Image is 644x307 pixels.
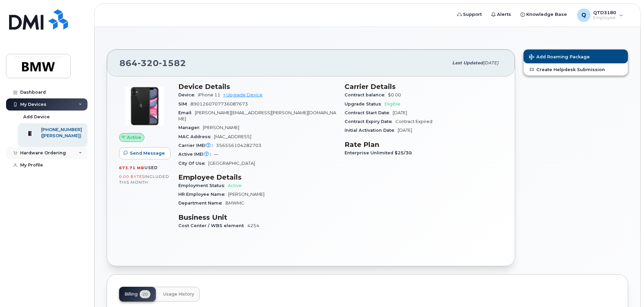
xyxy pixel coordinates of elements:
[345,128,398,133] span: Initial Activation Date
[130,150,165,156] span: Send Message
[178,161,208,166] span: City Of Use
[178,101,190,106] span: SIM
[178,134,214,139] span: MAC Address
[393,110,407,115] span: [DATE]
[178,183,228,188] span: Employment Status
[345,110,393,115] span: Contract Start Date
[178,110,195,115] span: Email
[178,201,225,206] span: Department Name
[119,147,171,159] button: Send Message
[223,92,262,97] a: + Upgrade Device
[214,152,218,157] span: —
[524,50,628,63] button: Add Roaming Package
[208,161,255,166] span: [GEOGRAPHIC_DATA]
[119,165,144,170] span: 673.71 MB
[345,101,385,106] span: Upgrade Status
[216,143,261,148] span: 356556104282703
[119,58,186,68] span: 864
[178,110,336,121] span: [PERSON_NAME][EMAIL_ADDRESS][PERSON_NAME][DOMAIN_NAME]
[615,278,639,302] iframe: Messenger Launcher
[247,223,259,228] span: 4254
[345,83,503,91] h3: Carrier Details
[398,128,412,133] span: [DATE]
[178,143,216,148] span: Carrier IMEI
[388,92,401,97] span: $0.00
[214,134,251,139] span: [MAC_ADDRESS]
[124,86,165,126] img: iPhone_11.jpg
[225,201,244,206] span: BMWMC
[178,125,203,130] span: Manager
[178,152,214,157] span: Active IMEI
[163,291,194,297] span: Usage History
[395,119,432,124] span: Contract Expired
[159,58,186,68] span: 1582
[144,165,158,170] span: used
[228,192,264,197] span: [PERSON_NAME]
[127,134,141,141] span: Active
[529,54,590,61] span: Add Roaming Package
[345,150,415,155] span: Enterprise Unlimited $25/30
[203,125,239,130] span: [PERSON_NAME]
[198,92,220,97] span: iPhone 11
[178,173,336,181] h3: Employee Details
[524,63,628,75] a: Create Helpdesk Submission
[345,92,388,97] span: Contract balance
[345,119,395,124] span: Contract Expiry Date
[119,174,145,179] span: 0.00 Bytes
[228,183,242,188] span: Active
[178,213,336,221] h3: Business Unit
[385,101,400,106] span: Eligible
[178,192,228,197] span: HR Employee Name
[178,83,336,91] h3: Device Details
[138,58,159,68] span: 320
[178,92,198,97] span: Device
[178,223,247,228] span: Cost Center / WBS element
[452,60,483,65] span: Last updated
[345,141,503,149] h3: Rate Plan
[483,60,498,65] span: [DATE]
[190,101,248,106] span: 8901260707736087673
